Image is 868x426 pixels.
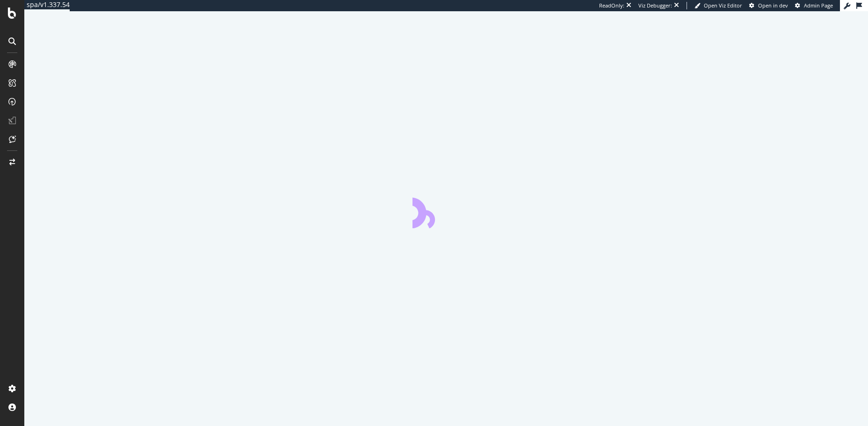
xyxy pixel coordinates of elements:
[795,2,833,9] a: Admin Page
[694,2,742,9] a: Open Viz Editor
[758,2,788,9] span: Open in dev
[749,2,788,9] a: Open in dev
[638,2,672,9] div: Viz Debugger:
[704,2,742,9] span: Open Viz Editor
[599,2,624,9] div: ReadOnly:
[804,2,833,9] span: Admin Page
[412,194,480,228] div: animation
